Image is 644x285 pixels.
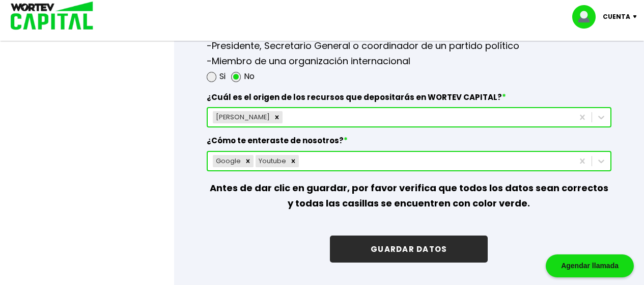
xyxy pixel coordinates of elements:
button: GUARDAR DATOS [330,236,488,263]
label: ¿Cuál es el origen de los recursos que depositarás en WORTEV CAPITAL? [207,92,611,108]
img: icon-down [630,15,644,18]
label: Si [219,69,226,84]
label: No [244,69,255,84]
b: Antes de dar clic en guardar, por favor verifica que todos los datos sean correctos y todas las c... [210,182,608,210]
div: Agendar llamada [546,254,634,277]
img: profile-image [572,5,603,29]
div: Remove Sueldo [271,111,283,123]
div: [PERSON_NAME] [213,111,271,123]
div: Remove Youtube [288,155,299,167]
label: ¿Cómo te enteraste de nosotros? [207,136,611,151]
div: Remove Google [242,155,254,167]
div: Youtube [256,155,288,167]
p: Cuenta [603,9,630,24]
div: Google [213,155,242,167]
